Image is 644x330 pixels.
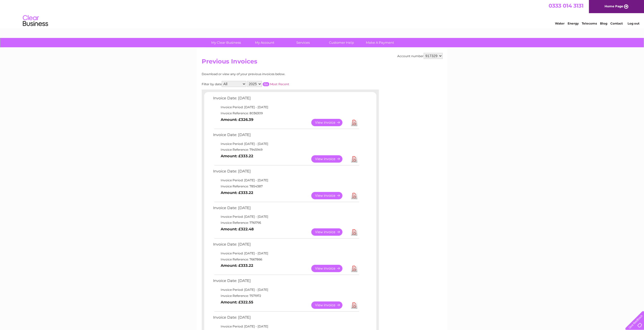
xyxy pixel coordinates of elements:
td: Invoice Reference: 7761795 [212,220,360,226]
b: Amount: £326.39 [221,117,253,122]
b: Amount: £322.55 [221,300,253,304]
td: Invoice Date: [DATE] [212,241,360,250]
h2: Previous Invoices [202,58,443,68]
td: Invoice Date: [DATE] [212,277,360,287]
td: Invoice Reference: 7945949 [212,147,360,153]
td: Invoice Date: [DATE] [212,205,360,214]
td: Invoice Period: [DATE] - [DATE] [212,214,360,220]
a: Most Recent [270,82,289,86]
a: 0333 014 3131 [549,3,584,9]
a: View [311,265,348,272]
td: Invoice Period: [DATE] - [DATE] [212,250,360,256]
a: Download [351,301,357,309]
td: Invoice Date: [DATE] [212,95,360,104]
div: Filter by date [202,81,335,87]
a: Water [555,21,565,25]
a: View [311,228,348,236]
td: Invoice Date: [DATE] [212,168,360,177]
a: View [311,155,348,163]
a: Download [351,228,357,236]
td: Invoice Period: [DATE] - [DATE] [212,141,360,147]
td: Invoice Reference: 7667866 [212,256,360,262]
a: Contact [610,21,623,25]
a: Download [351,119,357,126]
td: Invoice Period: [DATE] - [DATE] [212,323,360,329]
a: Download [351,155,357,163]
a: Energy [568,21,579,25]
td: Invoice Date: [DATE] [212,131,360,141]
td: Invoice Date: [DATE] [212,314,360,323]
a: My Account [244,38,285,47]
div: Clear Business is a trading name of Verastar Limited (registered in [GEOGRAPHIC_DATA] No. 3667643... [203,3,442,25]
a: Log out [627,21,639,25]
a: Services [282,38,324,47]
a: View [311,301,348,309]
a: My Clear Business [205,38,247,47]
td: Invoice Period: [DATE] - [DATE] [212,104,360,110]
img: logo.png [23,13,48,29]
a: Download [351,192,357,199]
a: Customer Help [321,38,362,47]
div: Download or view any of your previous invoices below. [202,72,335,76]
td: Invoice Reference: 8036309 [212,110,360,116]
a: View [311,119,348,126]
td: Invoice Reference: 7571972 [212,293,360,299]
a: Download [351,265,357,272]
a: View [311,192,348,199]
a: Telecoms [582,21,597,25]
td: Invoice Reference: 7854387 [212,183,360,189]
b: Amount: £322.48 [221,227,254,231]
td: Invoice Period: [DATE] - [DATE] [212,177,360,183]
b: Amount: £333.22 [221,190,253,195]
a: Make A Payment [359,38,401,47]
a: Blog [600,21,607,25]
b: Amount: £333.22 [221,263,253,268]
b: Amount: £333.22 [221,154,253,158]
td: Invoice Period: [DATE] - [DATE] [212,287,360,293]
div: Account number [397,53,443,59]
